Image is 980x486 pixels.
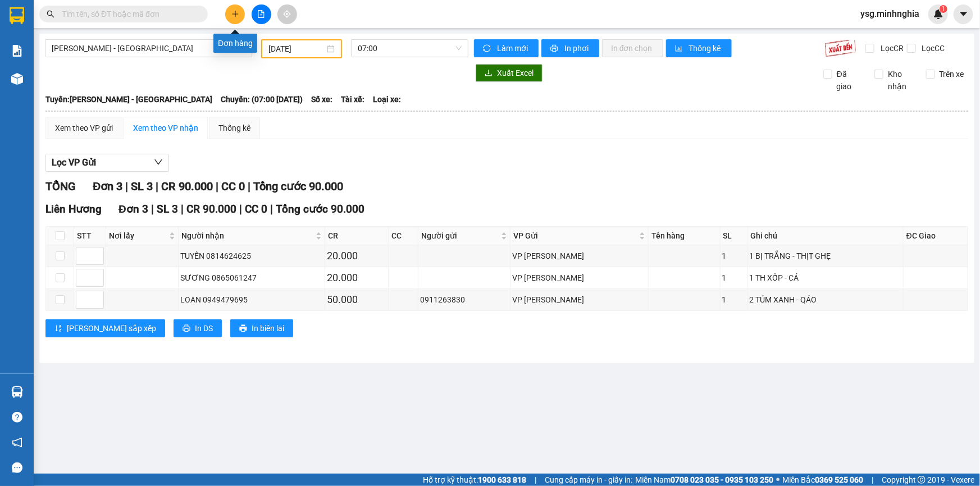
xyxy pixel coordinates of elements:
th: STT [74,227,106,245]
img: warehouse-icon [11,386,23,398]
span: Kho nhận [883,68,917,93]
input: Tìm tên, số ĐT hoặc mã đơn [62,8,194,20]
div: 1 [722,294,746,306]
th: CR [325,227,389,245]
div: Xem theo VP nhận [133,122,198,134]
span: Cung cấp máy in - giấy in: [545,474,632,486]
div: SƯƠNG 0865061247 [180,272,323,284]
span: down [154,158,163,167]
span: ysg.minhnghia [851,7,928,21]
span: In phơi [564,42,590,54]
span: Trên xe [935,68,969,80]
span: Thống kê [689,42,723,54]
div: 20.000 [327,270,386,286]
img: logo-vxr [10,7,24,24]
span: Đơn 3 [93,180,122,193]
span: file-add [257,10,265,18]
span: printer [239,324,247,333]
button: aim [277,4,297,24]
button: sort-ascending[PERSON_NAME] sắp xếp [45,319,165,337]
div: 20.000 [327,248,386,264]
div: VP [PERSON_NAME] [512,250,646,262]
button: printerIn biên lai [230,319,293,337]
div: 1 TH XỐP - CÁ [750,272,901,284]
span: search [47,10,54,18]
span: printer [183,324,190,333]
div: VP [PERSON_NAME] [512,272,646,284]
button: printerIn DS [174,319,222,337]
span: download [485,69,493,78]
span: Đơn 3 [118,203,148,216]
span: aim [283,10,291,18]
span: bar-chart [675,44,685,53]
span: TỔNG [45,180,76,193]
strong: 1900 633 818 [478,475,526,484]
div: Xem theo VP gửi [55,122,113,134]
span: 07:00 [358,40,462,57]
span: caret-down [959,9,969,19]
span: Xuất Excel [497,67,534,79]
span: Tổng cước 90.000 [276,203,364,216]
span: In DS [195,322,213,334]
span: Tổng cước 90.000 [253,180,343,193]
span: Đã giao [832,68,866,93]
span: Miền Nam [635,474,773,486]
th: SL [721,227,748,245]
span: 1 [941,5,945,13]
button: Lọc VP Gửi [45,154,169,172]
td: VP Phan Rí [510,267,649,289]
span: plus [231,10,239,18]
span: question-circle [12,412,22,423]
span: | [125,180,128,193]
img: icon-new-feature [933,9,943,19]
th: ĐC Giao [904,227,968,245]
sup: 1 [940,5,947,13]
strong: 0369 525 060 [815,475,863,484]
span: Lọc CC [918,42,947,54]
span: Lọc VP Gửi [52,155,96,169]
span: | [151,203,154,216]
span: | [216,180,218,193]
span: Liên Hương [45,203,102,216]
span: Lọc CR [876,42,905,54]
span: Phan Rí - Sài Gòn [52,40,245,57]
button: syncLàm mới [474,39,539,57]
span: CC 0 [245,203,267,216]
span: | [248,180,250,193]
th: Ghi chú [748,227,904,245]
span: | [270,203,273,216]
span: | [239,203,242,216]
span: message [12,462,22,473]
button: In đơn chọn [602,39,663,57]
span: Số xe: [311,93,332,106]
span: [PERSON_NAME] sắp xếp [67,322,156,334]
div: Thống kê [218,122,250,134]
strong: 0708 023 035 - 0935 103 250 [671,475,773,484]
b: Tuyến: [PERSON_NAME] - [GEOGRAPHIC_DATA] [45,95,212,104]
div: 1 [722,272,746,284]
span: CC 0 [221,180,245,193]
span: VP Gửi [513,230,637,242]
span: Tài xế: [341,93,364,106]
input: 05/03/2025 [268,43,325,55]
img: 9k= [824,39,856,57]
span: copyright [918,476,926,484]
span: Chuyến: (07:00 [DATE]) [221,93,303,106]
div: TUYÊN 0814624625 [180,250,323,262]
span: sort-ascending [54,324,62,333]
span: Người gửi [421,230,499,242]
span: Hỗ trợ kỹ thuật: [423,474,526,486]
td: VP Phan Rí [510,245,649,267]
td: VP Phan Rí [510,289,649,311]
span: | [535,474,536,486]
span: Loại xe: [373,93,401,106]
span: CR 90.000 [186,203,236,216]
th: CC [389,227,418,245]
button: printerIn phơi [541,39,599,57]
button: plus [225,4,245,24]
span: ⚪️ [776,478,780,482]
span: printer [550,44,560,53]
span: SL 3 [131,180,153,193]
span: Làm mới [497,42,530,54]
span: Miền Bắc [782,474,863,486]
